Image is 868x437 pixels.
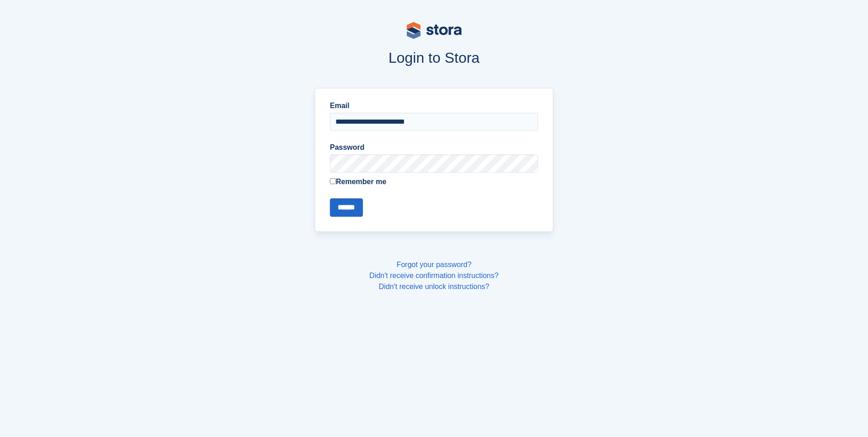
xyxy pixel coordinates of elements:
[369,272,498,279] a: Didn't receive confirmation instructions?
[397,261,472,268] a: Forgot your password?
[330,100,538,111] label: Email
[379,283,489,290] a: Didn't receive unlock instructions?
[330,178,336,184] input: Remember me
[407,22,462,39] img: stora-logo-53a41332b3708ae10de48c4981b4e9114cc0af31d8433b30ea865607fb682f29.svg
[330,142,538,153] label: Password
[140,49,728,66] h1: Login to Stora
[330,176,538,187] label: Remember me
